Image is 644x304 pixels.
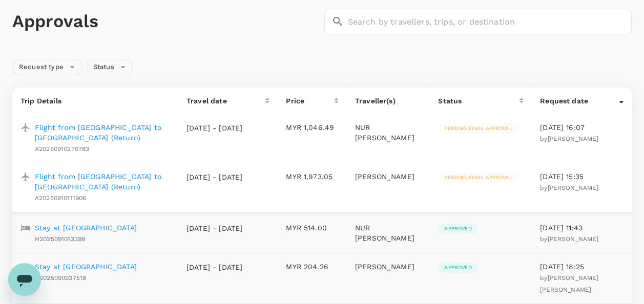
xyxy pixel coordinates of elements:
[87,62,120,72] span: Status
[35,235,85,243] span: H2025091013398
[186,262,243,272] p: [DATE] - [DATE]
[438,225,477,232] span: Approved
[35,274,86,281] span: H2025090937518
[540,122,624,133] p: [DATE] 16:07
[35,145,89,153] span: A20250910270783
[540,235,598,243] span: by
[20,96,170,106] p: Trip Details
[286,122,338,133] p: MYR 1,046.49
[186,223,243,233] p: [DATE] - [DATE]
[87,59,133,75] div: Status
[540,96,619,106] div: Request date
[286,96,334,106] div: Price
[8,263,41,296] iframe: Button to launch messaging window
[355,262,422,272] p: [PERSON_NAME]
[12,59,82,75] div: Request type
[438,125,518,132] span: Pending final approval
[35,122,170,143] a: Flight from [GEOGRAPHIC_DATA] to [GEOGRAPHIC_DATA] (Return)
[540,274,598,293] span: by
[540,135,598,142] span: by
[355,171,422,182] p: [PERSON_NAME]
[12,11,320,32] h1: Approvals
[540,184,598,191] span: by
[286,223,338,233] p: MYR 514.00
[540,223,624,233] p: [DATE] 11:43
[186,96,265,106] div: Travel date
[547,135,598,142] span: [PERSON_NAME]
[355,96,422,106] p: Traveller(s)
[35,223,137,233] a: Stay at [GEOGRAPHIC_DATA]
[35,171,170,192] a: Flight from [GEOGRAPHIC_DATA] to [GEOGRAPHIC_DATA] (Return)
[355,223,422,243] p: NUR [PERSON_NAME]
[186,172,243,182] p: [DATE] - [DATE]
[355,122,422,143] p: NUR [PERSON_NAME]
[540,274,598,293] span: [PERSON_NAME] [PERSON_NAME]
[186,123,243,133] p: [DATE] - [DATE]
[438,174,518,181] span: Pending final approval
[35,262,137,272] a: Stay at [GEOGRAPHIC_DATA]
[35,194,86,202] span: A20250910111906
[286,262,338,272] p: MYR 204.26
[438,264,477,271] span: Approved
[286,171,338,182] p: MYR 1,973.05
[547,184,598,191] span: [PERSON_NAME]
[540,171,624,182] p: [DATE] 15:35
[348,9,632,34] input: Search by travellers, trips, or destination
[540,262,624,272] p: [DATE] 18:25
[547,235,598,243] span: [PERSON_NAME]
[13,62,70,72] span: Request type
[438,96,519,106] div: Status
